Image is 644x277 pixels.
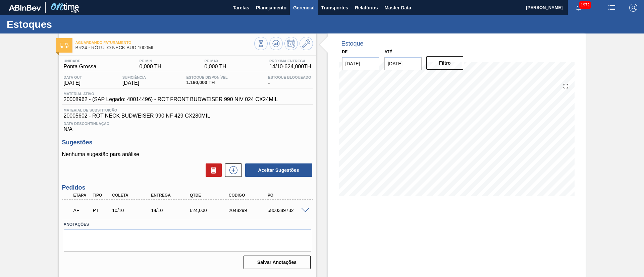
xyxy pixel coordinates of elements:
[62,184,313,191] h3: Pedidos
[186,75,228,79] span: Estoque Disponível
[568,3,589,12] button: Notificações
[266,193,310,198] div: PO
[579,1,591,9] span: 1972
[342,50,348,54] label: De
[9,5,41,11] img: TNhmsLtSVTkK8tSr43FrP2fwEKptu5GPRR3wAAAABJRU5ErkJggg==
[64,113,311,119] span: 20005602 - ROT NECK BUDWEISER 990 NF 429 CX280MIL
[629,4,637,12] img: Logout
[110,208,154,213] div: 10/10/2025
[60,43,68,48] img: Ícone
[300,37,313,50] button: Ir ao Master Data / Geral
[269,37,283,50] button: Atualizar Gráfico
[244,256,311,269] button: Salvar Anotações
[110,193,154,198] div: Coleta
[266,208,310,213] div: 5800389732
[91,208,111,213] div: Pedido de Transferência
[242,163,313,178] div: Aceitar Sugestões
[64,122,311,126] span: Data Descontinuação
[341,40,364,47] div: Estoque
[149,193,193,198] div: Entrega
[64,59,97,63] span: Unidade
[188,193,232,198] div: Qtde
[222,163,242,177] div: Nova sugestão
[384,57,422,70] input: dd/mm/yyyy
[62,139,313,146] h3: Sugestões
[122,80,146,86] span: [DATE]
[73,208,90,213] p: AF
[64,96,278,102] span: 20008962 - (SAP Legado: 40014496) - ROT FRONT BUDWEISER 990 NIV 024 CX24MIL
[254,37,268,50] button: Visão Geral dos Estoques
[64,80,82,86] span: [DATE]
[227,208,271,213] div: 2048299
[188,208,232,213] div: 624,000
[75,45,254,50] span: BR24 - RÓTULO NECK BUD 1000ML
[256,4,286,12] span: Planejamento
[64,108,311,112] span: Material de Substituição
[233,4,249,12] span: Tarefas
[384,4,411,12] span: Master Data
[64,75,82,79] span: Data out
[140,59,162,63] span: PE MIN
[62,151,313,157] p: Nenhuma sugestão para análise
[91,193,111,198] div: Tipo
[321,4,348,12] span: Transportes
[72,193,92,198] div: Etapa
[245,163,312,177] button: Aceitar Sugestões
[266,75,313,86] div: -
[149,208,193,213] div: 14/10/2025
[202,163,222,177] div: Excluir Sugestões
[140,64,162,70] span: 0,000 TH
[269,64,311,70] span: 14/10 - 624,000 TH
[284,37,298,50] button: Programar Estoque
[7,20,126,28] h1: Estoques
[204,64,226,70] span: 0,000 TH
[64,64,97,70] span: Ponta Grossa
[75,41,254,45] span: Aguardando Faturamento
[268,75,311,79] span: Estoque Bloqueado
[227,193,271,198] div: Código
[269,59,311,63] span: Próxima Entrega
[186,80,228,85] span: 1.190,000 TH
[608,4,616,12] img: userActions
[384,50,392,54] label: Até
[122,75,146,79] span: Suficiência
[293,4,315,12] span: Gerencial
[426,56,464,70] button: Filtro
[355,4,378,12] span: Relatórios
[342,57,379,70] input: dd/mm/yyyy
[62,119,313,132] div: N/A
[64,92,278,96] span: Material ativo
[204,59,226,63] span: PE MAX
[72,203,92,218] div: Aguardando Faturamento
[64,220,311,229] label: Anotações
